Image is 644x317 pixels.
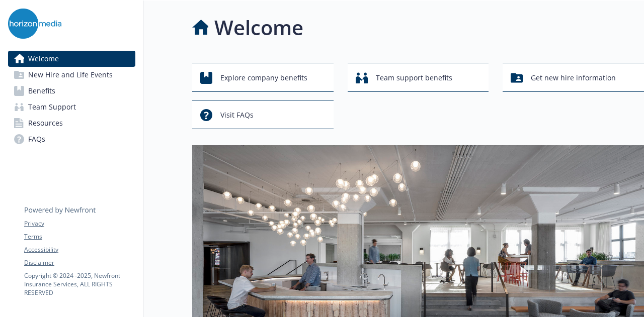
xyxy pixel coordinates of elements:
p: Copyright © 2024 - 2025 , Newfront Insurance Services, ALL RIGHTS RESERVED [24,271,135,297]
a: Terms [24,232,135,241]
a: Team Support [8,99,135,115]
a: Accessibility [24,245,135,254]
span: Benefits [28,83,55,99]
a: Benefits [8,83,135,99]
span: Explore company benefits [220,68,307,87]
button: Get new hire information [503,63,644,92]
span: Team support benefits [376,68,452,87]
span: Welcome [28,51,59,67]
a: Resources [8,115,135,131]
span: Visit FAQs [220,105,254,125]
a: Disclaimer [24,258,135,267]
button: Explore company benefits [192,63,334,92]
a: New Hire and Life Events [8,67,135,83]
a: Welcome [8,51,135,67]
button: Visit FAQs [192,100,334,129]
span: Resources [28,115,63,131]
h1: Welcome [214,13,303,43]
span: New Hire and Life Events [28,67,113,83]
a: Privacy [24,219,135,228]
button: Team support benefits [348,63,489,92]
a: FAQs [8,131,135,147]
span: Get new hire information [531,68,616,87]
span: FAQs [28,131,45,147]
span: Team Support [28,99,76,115]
